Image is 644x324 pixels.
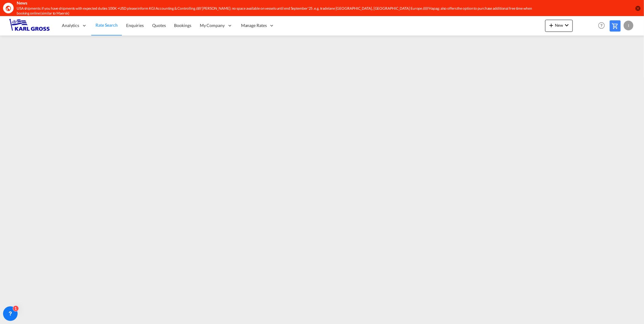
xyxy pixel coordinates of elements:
span: Rate Search [96,22,118,28]
div: Manage Rates [237,16,279,35]
span: My Company [200,22,225,29]
div: Help [596,20,610,31]
a: Quotes [148,16,170,35]
a: Enquiries [122,16,148,35]
a: Bookings [170,16,196,35]
div: My Company [196,16,237,35]
span: Analytics [62,22,79,29]
div: I [624,21,633,30]
span: Help [596,20,607,31]
md-icon: icon-plus 400-fg [548,22,555,29]
span: Manage Rates [241,22,267,29]
img: 3269c73066d711f095e541db4db89301.png [9,19,50,32]
button: icon-close-circle [635,5,641,11]
md-icon: icon-earth [5,5,12,11]
span: Quotes [152,23,166,28]
button: icon-plus 400-fgNewicon-chevron-down [545,20,573,32]
span: Enquiries [126,23,144,28]
span: New [548,23,570,28]
div: Analytics [58,16,91,35]
span: Bookings [174,23,191,28]
a: Rate Search [91,16,122,35]
div: USA shipments: if you have shipments with expected duties 100K +USD please inform KGI Accounting ... [17,6,545,16]
md-icon: icon-chevron-down [563,22,570,29]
